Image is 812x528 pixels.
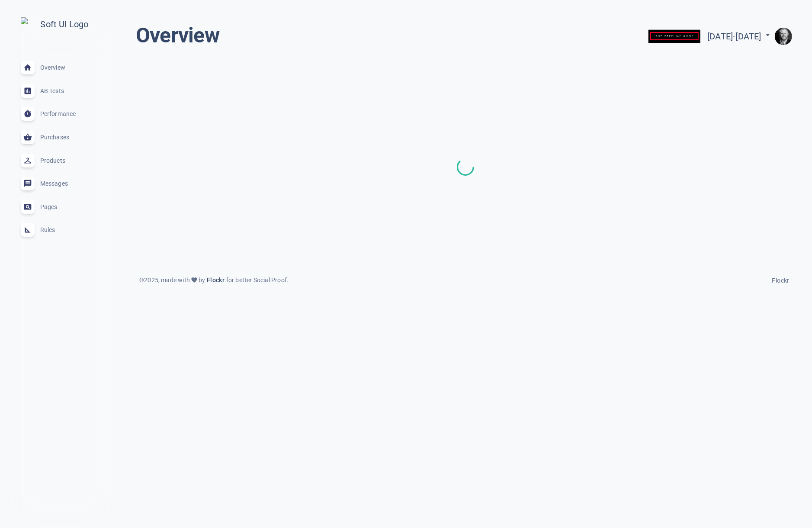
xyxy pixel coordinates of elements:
img: e9922e3fc00dd5316fa4c56e6d75935f [775,28,792,45]
img: Soft UI Logo [21,17,101,32]
a: Performance [7,103,115,126]
span: Flockr [772,277,790,284]
span: Flockr [205,277,226,283]
a: Flockr [772,274,790,285]
a: Pages [7,195,115,219]
img: theperfumeshop [648,23,700,50]
a: Messages [7,172,115,195]
a: Rules [7,219,115,242]
a: Products [7,149,115,172]
a: Overview [7,56,115,80]
a: AB Tests [7,79,115,103]
span: [DATE] - [DATE] [707,31,772,42]
a: Purchases [7,126,115,149]
div: © 2025 , made with by for better Social Proof. [134,275,294,285]
h1: Overview [136,23,219,48]
span: favorite [191,277,198,283]
a: Flockr [205,275,226,285]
